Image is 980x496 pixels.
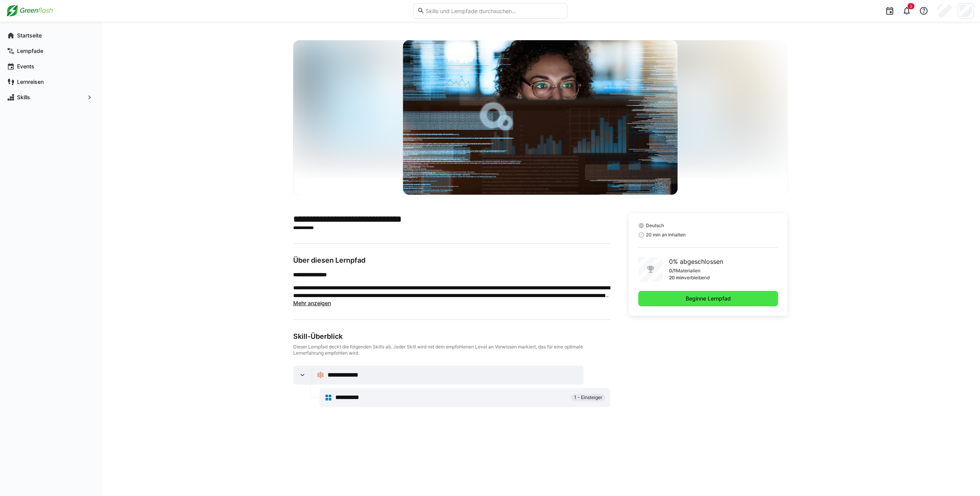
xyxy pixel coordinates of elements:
span: 3 [910,4,912,8]
p: 0% abgeschlossen [669,257,723,266]
span: Beginne Lernpfad [684,295,732,302]
div: Dieser Lernpfad deckt die folgenden Skills ab. Jeder Skill wird mit dem empfohlenen Level an Vorw... [293,344,610,356]
h3: Über diesen Lernpfad [293,256,610,265]
p: Materialien [676,268,700,274]
span: Mehr anzeigen [293,300,331,306]
button: Beginne Lernpfad [638,291,778,306]
p: 0/1 [669,268,676,274]
span: Deutsch [646,223,664,229]
input: Skills und Lernpfade durchsuchen… [425,7,563,14]
div: Skill-Überblick [293,332,610,341]
p: 20 min [669,275,684,281]
span: 20 min an Inhalten [646,232,686,238]
span: 1 - Einsteiger [574,394,602,401]
p: verbleibend [684,275,710,281]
